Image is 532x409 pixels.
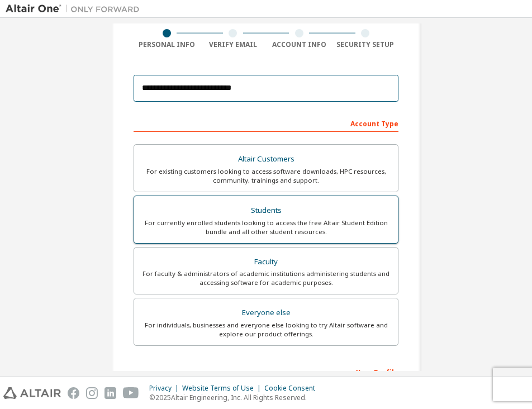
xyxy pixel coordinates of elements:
div: Faculty [141,254,391,270]
img: facebook.svg [68,387,79,399]
img: youtube.svg [123,387,139,399]
div: For existing customers looking to access software downloads, HPC resources, community, trainings ... [141,167,391,185]
div: Cookie Consent [264,384,322,393]
div: Account Info [266,40,332,49]
div: Website Terms of Use [182,384,264,393]
div: For individuals, businesses and everyone else looking to try Altair software and explore our prod... [141,321,391,339]
img: Altair One [6,3,145,15]
div: Account Type [134,114,398,132]
div: For faculty & administrators of academic institutions administering students and accessing softwa... [141,269,391,287]
div: Privacy [149,384,182,393]
div: Everyone else [141,305,391,321]
img: instagram.svg [86,387,98,399]
div: Altair Customers [141,151,391,167]
div: Verify Email [200,40,267,49]
div: Personal Info [134,40,200,49]
div: Security Setup [332,40,399,49]
div: Students [141,203,391,218]
p: © 2025 Altair Engineering, Inc. All Rights Reserved. [149,393,322,402]
div: For currently enrolled students looking to access the free Altair Student Edition bundle and all ... [141,218,391,236]
img: linkedin.svg [104,387,116,399]
img: altair_logo.svg [3,387,61,399]
div: Your Profile [134,363,398,381]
